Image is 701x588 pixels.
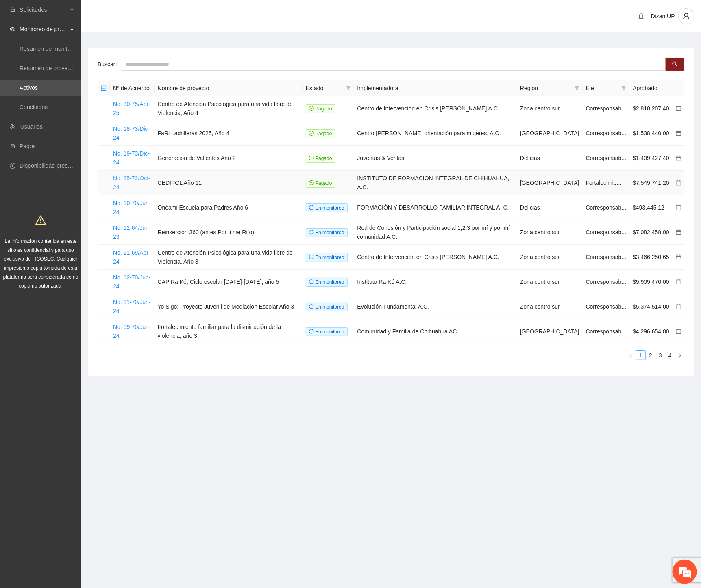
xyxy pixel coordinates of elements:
td: Centro de Atención Psicológica para una vida libre de Violencia, Año 3 [155,245,303,270]
td: CEDIPOL Año 11 [155,171,303,195]
td: Delicias [517,195,583,220]
td: Delicias [517,146,583,171]
a: Activos [20,84,38,91]
td: FORMACIÓN Y DESARROLLO FAMILIAR INTEGRAL A. C. [354,195,517,220]
span: Corresponsab... [586,155,627,161]
a: calendar [676,179,681,186]
td: Zona centro sur [517,270,583,294]
span: Fortalecimie... [586,179,622,186]
span: user [679,13,694,20]
span: calendar [676,304,681,309]
td: CAP Ra Ké, Ciclo escolar [DATE]-[DATE], año 5 [155,270,303,294]
li: Previous Page [626,350,636,360]
a: calendar [676,204,681,211]
li: 2 [646,350,655,360]
td: Zona centro sur [517,220,583,245]
td: Centro [PERSON_NAME] orientación para mujeres, A.C. [354,121,517,146]
td: Juventus & Veritas [354,146,517,171]
td: $9,909,470.00 [629,270,673,294]
a: 2 [646,351,655,360]
a: calendar [676,105,681,112]
td: Comunidad y Familia de Chihuahua AC [354,319,517,344]
span: calendar [676,205,681,210]
td: $7,549,741.20 [629,171,673,195]
a: No. 21-69/Abr-24 [113,249,150,265]
span: Corresponsab... [586,229,627,236]
a: No. 12-70/Jun-24 [113,274,151,290]
label: Buscar [98,58,121,71]
span: Pagado [306,104,335,113]
span: left [629,353,634,358]
div: Chatee con nosotros ahora [42,41,137,52]
span: Corresponsab... [586,254,627,260]
a: Pagos [20,143,36,149]
span: En monitoreo [306,303,348,311]
a: No. 12-64/Jun-23 [113,225,151,240]
span: calendar [676,254,681,260]
span: La información contenida en este sitio es confidencial y para uso exclusivo de FICOSEC. Cualquier... [3,238,78,289]
td: Reinserción 360 (antes Por ti me Rifo) [155,220,303,245]
span: filter [344,82,353,94]
td: $4,296,654.00 [629,319,673,344]
button: left [626,350,636,360]
td: Yo Sigo: Proyecto Juvenil de Mediación Escolar Año 3 [155,294,303,319]
span: Corresponsab... [586,328,627,335]
a: calendar [676,229,681,236]
td: Fortalecimiento familiar para la disminución de la violencia, año 3 [155,319,303,344]
th: Aprobado [629,80,673,96]
span: check-circle [309,180,314,185]
a: calendar [676,254,681,260]
a: No. 30-75/Abr-25 [113,101,150,116]
th: Nº de Acuerdo [110,80,155,96]
span: calendar [676,130,681,136]
span: Estamos en línea. [47,108,112,190]
td: Instituto Ra Ké A.C. [354,270,517,294]
td: Centro de Atención Psicológica para una vida libre de Violencia, Año 4 [155,96,303,121]
td: Onéami Escuela para Padres Año 6 [155,195,303,220]
span: filter [620,82,628,94]
td: [GEOGRAPHIC_DATA] [517,121,583,146]
a: calendar [676,155,681,161]
td: Zona centro sur [517,96,583,121]
a: Disponibilidad presupuestal [20,162,89,169]
a: 3 [656,351,665,360]
td: Zona centro sur [517,294,583,319]
span: En monitoreo [306,203,348,212]
td: $493,445.12 [629,195,673,220]
span: warning [35,215,46,225]
span: Corresponsab... [586,279,627,285]
span: sync [309,255,314,259]
td: $1,538,440.00 [629,121,673,146]
span: minus-square [101,85,107,91]
a: calendar [676,328,681,335]
textarea: Escriba su mensaje y pulse “Intro” [4,222,155,250]
span: sync [309,329,314,334]
button: bell [635,10,648,23]
span: check-circle [309,156,314,160]
span: Pagado [306,154,335,163]
span: Corresponsab... [586,204,627,211]
span: filter [346,86,351,91]
span: check-circle [309,106,314,111]
span: check-circle [309,131,314,136]
a: calendar [676,279,681,285]
li: 1 [636,350,646,360]
a: No. 19-73/Dic-24 [113,150,150,166]
td: INSTITUTO DE FORMACION INTEGRAL DE CHIHUAHUA, A.C. [354,171,517,195]
span: inbox [10,7,15,13]
a: Usuarios [20,123,43,130]
span: Pagado [306,129,335,138]
span: Región [520,84,571,93]
span: En monitoreo [306,253,348,262]
a: Resumen de proyectos aprobados [20,65,107,71]
a: Concluidos [20,104,48,110]
span: search [672,61,678,68]
span: Pagado [306,179,335,188]
span: calendar [676,279,681,285]
span: right [677,353,682,358]
td: Evolución Fundamental A.C. [354,294,517,319]
span: filter [573,82,581,94]
a: No. 10-70/Jun-24 [113,200,151,215]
